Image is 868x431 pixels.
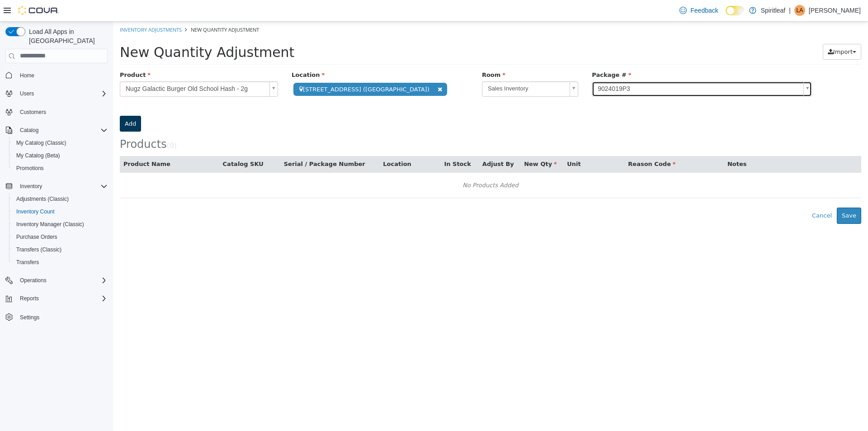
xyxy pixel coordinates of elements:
[16,208,55,215] span: Inventory Count
[13,232,61,242] a: Purchase Orders
[2,310,111,323] button: Settings
[18,6,59,15] img: Cova
[20,183,42,190] span: Inventory
[16,293,108,304] span: Reports
[16,165,44,172] span: Promotions
[25,27,108,45] span: Load All Apps in [GEOGRAPHIC_DATA]
[13,206,108,217] span: Inventory Count
[7,5,69,11] a: Inventory Adjustments
[9,256,111,269] button: Transfers
[10,138,59,147] button: Product Name
[110,138,152,147] button: Catalog SKU
[690,6,718,15] span: Feedback
[7,94,28,110] button: Add
[16,233,57,241] span: Purchase Orders
[13,257,108,268] span: Transfers
[13,137,108,148] span: My Catalog (Classic)
[20,90,34,97] span: Users
[726,6,745,15] input: Dark Mode
[789,5,791,16] p: |
[13,257,42,268] a: Transfers
[16,311,108,322] span: Settings
[797,5,803,16] span: LA
[9,162,111,175] button: Promotions
[2,124,111,137] button: Catalog
[614,138,635,147] button: Notes
[720,27,740,33] span: Import
[16,107,50,118] a: Customers
[515,139,562,146] span: Reason Code
[13,206,58,217] a: Inventory Count
[411,139,444,146] span: New Qty
[13,150,64,161] a: My Catalog (Beta)
[13,137,70,148] a: My Catalog (Classic)
[20,277,47,284] span: Operations
[180,61,334,74] span: [STREET_ADDRESS] ([GEOGRAPHIC_DATA])
[16,88,38,99] button: Users
[16,88,108,99] span: Users
[16,275,50,286] button: Operations
[676,1,722,19] a: Feedback
[16,246,61,253] span: Transfers (Classic)
[20,127,38,134] span: Catalog
[13,219,88,230] a: Inventory Manager (Classic)
[9,243,111,256] button: Transfers (Classic)
[13,163,47,174] a: Promotions
[7,60,165,75] a: Nugz Galactic Burger Old School Hash - 2g
[270,138,300,147] button: Location
[369,60,465,75] a: Sales Inventory
[794,5,805,16] div: Lucas A
[78,5,146,11] span: New Quantity Adjustment
[16,312,43,323] a: Settings
[9,193,111,205] button: Adjustments (Classic)
[9,231,111,243] button: Purchase Orders
[20,72,34,79] span: Home
[16,221,84,228] span: Inventory Manager (Classic)
[369,50,392,57] span: Room
[16,139,66,147] span: My Catalog (Classic)
[16,181,46,192] button: Inventory
[7,116,54,129] span: Products
[16,152,60,159] span: My Catalog (Beta)
[2,274,111,287] button: Operations
[20,295,39,302] span: Reports
[9,137,111,149] button: My Catalog (Classic)
[57,120,61,128] span: 0
[13,157,742,171] div: No Products Added
[13,163,108,174] span: Promotions
[171,138,254,147] button: Serial / Package Number
[13,219,108,230] span: Inventory Manager (Classic)
[331,138,359,147] button: In Stock
[20,109,46,116] span: Customers
[16,70,38,81] a: Home
[16,195,69,203] span: Adjustments (Classic)
[479,60,687,75] span: 9024019P3
[809,5,861,16] p: [PERSON_NAME]
[16,275,108,286] span: Operations
[13,150,108,161] span: My Catalog (Beta)
[13,244,65,255] a: Transfers (Classic)
[2,105,111,118] button: Customers
[16,293,42,304] button: Reports
[9,218,111,231] button: Inventory Manager (Classic)
[7,60,153,75] span: Nugz Galactic Burger Old School Hash - 2g
[479,60,699,75] a: 9024019P3
[369,60,453,74] span: Sales Inventory
[20,314,39,321] span: Settings
[761,5,785,16] p: Spiritleaf
[2,87,111,100] button: Users
[369,138,403,147] button: Adjust By
[16,106,108,118] span: Customers
[724,186,748,202] button: Save
[16,70,108,81] span: Home
[54,120,64,128] small: ( )
[5,65,108,347] nav: Complex example
[16,181,108,192] span: Inventory
[16,259,39,266] span: Transfers
[7,50,38,57] span: Product
[13,194,72,204] a: Adjustments (Classic)
[13,244,108,255] span: Transfers (Classic)
[9,205,111,218] button: Inventory Count
[454,138,469,147] button: Unit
